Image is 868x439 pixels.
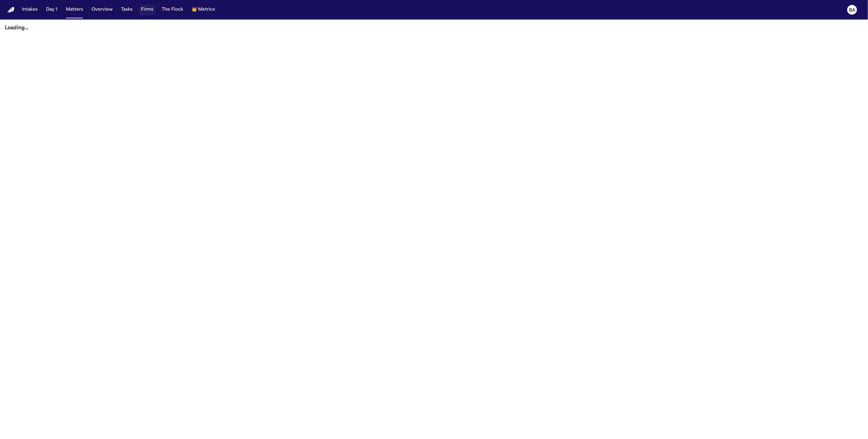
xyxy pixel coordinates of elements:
button: Intakes [20,4,40,15]
a: Home [7,7,15,13]
p: Loading... [5,24,863,32]
button: Firms [139,4,156,15]
button: Overview [89,4,115,15]
img: Finch Logo [7,7,15,13]
button: Tasks [119,4,135,15]
button: Matters [63,4,85,15]
button: Day 1 [44,4,60,15]
button: crownMetrics [189,4,217,15]
button: The Flock [159,4,186,15]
